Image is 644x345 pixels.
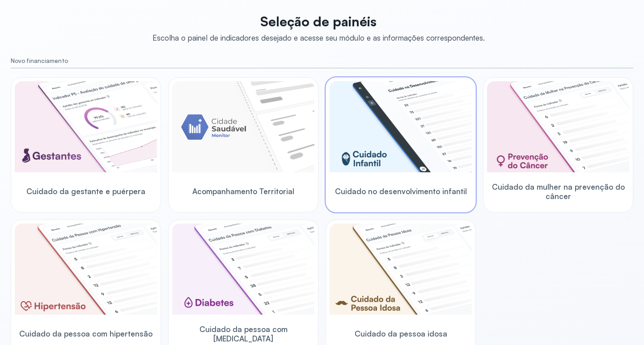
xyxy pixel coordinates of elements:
[335,187,467,196] span: Cuidado no desenvolvimento infantil
[330,81,472,172] img: child-development.png
[487,182,629,201] span: Cuidado da mulher na prevenção do câncer
[11,57,633,65] small: Novo financiamento
[355,329,447,338] span: Cuidado da pessoa idosa
[192,187,294,196] span: Acompanhamento Territorial
[330,224,472,315] img: elderly.png
[172,324,314,344] span: Cuidado da pessoa com [MEDICAL_DATA]
[153,13,485,29] p: Seleção de painéis
[19,329,153,338] span: Cuidado da pessoa com hipertensão
[153,33,485,42] div: Escolha o painel de indicadores desejado e acesse seu módulo e as informações correspondentes.
[26,187,145,196] span: Cuidado da gestante e puérpera
[172,81,314,172] img: placeholder-module-ilustration.png
[487,81,629,172] img: woman-cancer-prevention-care.png
[15,224,157,315] img: hypertension.png
[172,224,314,315] img: diabetics.png
[15,81,157,172] img: pregnants.png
